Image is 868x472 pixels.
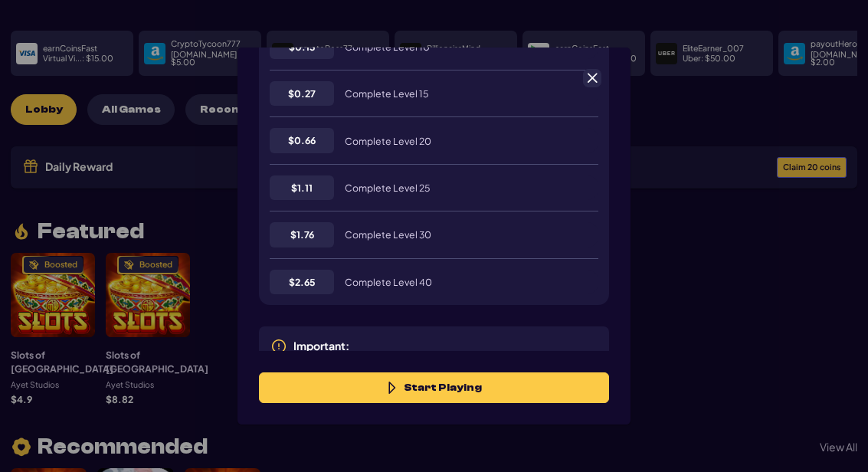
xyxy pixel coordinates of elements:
span: Complete Level 15 [345,87,429,100]
span: $ 1.11 [291,181,313,195]
span: $ 2.65 [289,275,316,289]
img: exclamationCircleIcon [270,337,288,356]
button: Start Playing [259,372,609,403]
p: Important: [293,338,349,354]
span: $ 1.76 [290,228,314,241]
span: Complete Level 30 [345,228,431,241]
span: $ 0.27 [288,87,316,100]
span: Complete Level 40 [345,276,432,288]
span: Complete Level 25 [345,182,431,194]
span: Complete Level 20 [345,135,431,147]
span: $ 0.66 [288,133,316,147]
